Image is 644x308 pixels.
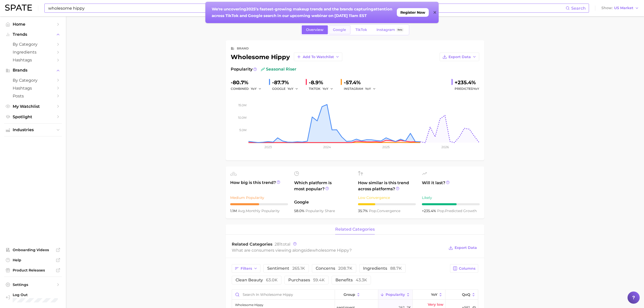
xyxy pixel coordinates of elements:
[338,266,352,271] span: 208.7k
[288,86,298,92] button: YoY
[455,86,479,92] span: Predicted
[462,293,470,297] span: QoQ
[445,290,478,300] button: QoQ
[358,195,416,201] div: Low Convergence
[382,145,390,149] tspan: 2025
[4,84,62,92] a: Hashtags
[288,278,325,282] span: purchases
[232,264,260,273] button: Filters
[449,55,471,59] span: Export Data
[236,278,278,282] span: clean beauty
[356,278,367,282] span: 43.3k
[306,209,335,213] span: popularity share
[422,209,437,213] span: +235.4%
[4,291,62,304] a: Log out. Currently logged in with e-mail hannah.kohl@croda.com.
[378,290,413,300] button: Popularity
[232,242,273,247] span: Related Categories
[235,302,263,308] div: wholesome hippy
[238,209,280,213] span: monthly popularity
[230,180,288,192] span: How big is this trend?
[5,5,32,11] img: SPATE
[267,266,305,270] span: sentiment
[13,86,53,91] span: Hashtags
[422,203,480,205] div: 6 / 10
[333,28,346,32] span: Google
[459,266,475,271] span: Columns
[13,293,58,297] span: Log Out
[4,48,62,56] a: Ingredients
[365,86,376,92] button: YoY
[390,266,402,271] span: 88.7k
[422,180,480,192] span: Will it last?
[329,25,350,34] a: Google
[312,248,349,253] span: wholesome hippy
[601,7,613,9] span: Show
[344,86,379,92] div: INSTAGRAM
[288,87,293,91] span: YoY
[335,278,367,282] span: benefits
[422,195,480,201] div: Likely
[241,266,252,271] span: Filters
[440,53,479,61] button: Export Data
[231,86,265,92] div: combined
[428,301,443,307] span: Very low
[13,94,53,98] span: Posts
[571,6,586,11] span: Search
[251,86,262,92] button: YoY
[13,58,53,62] span: Hashtags
[4,40,62,48] a: by Category
[251,87,257,91] span: YoY
[355,28,367,32] span: TikTok
[13,78,53,83] span: by Category
[13,268,53,272] span: Product Releases
[4,92,62,100] a: Posts
[13,32,53,37] span: Trends
[344,293,355,297] span: group
[294,53,342,61] button: Add to Watchlist
[473,87,479,91] span: YoY
[335,290,378,300] button: group
[294,199,352,205] span: Google
[272,78,302,87] div: -87.7%
[413,290,445,300] button: YoY
[4,76,62,84] a: by Category
[303,55,334,59] span: Add to Watchlist
[323,86,333,92] button: YoY
[358,209,369,213] span: 35.7%
[13,50,53,55] span: Ingredients
[13,104,53,109] span: My Watchlist
[4,31,62,38] button: Trends
[358,180,416,192] span: How similar is this trend across platforms?
[309,78,337,87] div: -8.9%
[230,209,238,213] span: 1.1m
[272,86,302,92] div: GOOGLE
[614,7,633,9] span: US Market
[377,28,395,32] span: Instagram
[13,22,53,27] span: Home
[4,266,62,274] a: Product Releases
[313,278,325,282] span: 59.4k
[294,209,306,213] span: 58.0%
[230,203,288,205] div: 5 / 10
[455,246,477,250] span: Export Data
[431,293,437,297] span: YoY
[323,87,328,91] span: YoY
[13,282,53,287] span: Settings
[4,102,62,110] a: My Watchlist
[365,87,371,91] span: YoY
[13,114,53,119] span: Spotlight
[294,180,352,197] span: Which platform is most popular?
[13,248,53,252] span: Onboarding Videos
[264,145,272,149] tspan: 2023
[600,5,640,11] button: ShowUS Market
[372,25,408,34] a: InstagramBeta
[447,244,478,251] button: Export Data
[231,53,342,61] div: wholesome hippy
[306,28,324,32] span: Overview
[302,25,328,34] a: Overview
[232,290,335,299] input: Search in wholesome hippy
[13,68,53,73] span: Brands
[48,4,566,12] input: Search here for a brand, industry, or ingredient
[4,56,62,64] a: Hashtags
[437,209,445,213] abbr: popularity index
